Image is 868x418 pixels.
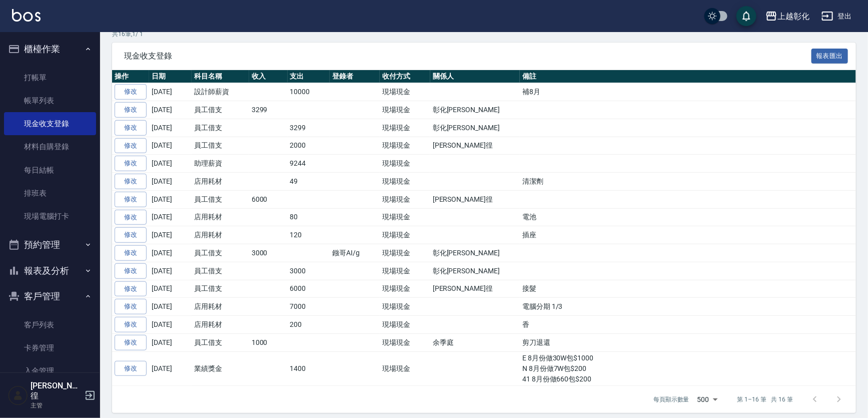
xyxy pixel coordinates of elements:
td: 員工借支 [192,333,249,351]
td: [DATE] [149,190,192,208]
td: E 8月份做30W包$1000 N 8月份做7W包$200 41 8月份做660包$200 [520,351,856,385]
td: [DATE] [149,119,192,137]
a: 修改 [115,335,147,350]
td: 49 [288,173,330,191]
td: 7000 [288,298,330,316]
td: 電腦分期 1/3 [520,298,856,316]
a: 修改 [115,192,147,207]
td: 補8月 [520,83,856,101]
td: 店用耗材 [192,298,249,316]
td: [DATE] [149,226,192,244]
th: 關係人 [430,70,520,83]
a: 修改 [115,245,147,261]
td: 80 [288,208,330,226]
th: 科目名稱 [192,70,249,83]
a: 卡券管理 [4,336,96,359]
td: 現場現金 [380,155,430,173]
p: 主管 [31,401,82,410]
a: 材料自購登錄 [4,135,96,158]
a: 修改 [115,299,147,314]
th: 收入 [249,70,288,83]
td: 3000 [249,244,288,262]
a: 修改 [115,317,147,332]
div: 上越彰化 [777,10,809,23]
button: save [736,6,756,26]
td: 3299 [288,119,330,137]
td: [DATE] [149,351,192,385]
a: 修改 [115,138,147,154]
td: 店用耗材 [192,208,249,226]
a: 入金管理 [4,359,96,382]
img: Person [8,385,28,405]
td: 10000 [288,83,330,101]
p: 第 1–16 筆 共 16 筆 [737,395,793,404]
button: 櫃檯作業 [4,36,96,62]
td: [DATE] [149,155,192,173]
img: Logo [12,9,41,22]
th: 收付方式 [380,70,430,83]
td: 現場現金 [380,226,430,244]
td: 現場現金 [380,190,430,208]
td: 9244 [288,155,330,173]
a: 客戶列表 [4,313,96,336]
td: 現場現金 [380,119,430,137]
td: 員工借支 [192,244,249,262]
a: 修改 [115,84,147,100]
h5: [PERSON_NAME]徨 [31,381,82,401]
td: 電池 [520,208,856,226]
td: 彰化[PERSON_NAME] [430,101,520,119]
td: 2000 [288,137,330,155]
td: [DATE] [149,83,192,101]
td: 員工借支 [192,137,249,155]
a: 每日結帳 [4,159,96,182]
td: 現場現金 [380,173,430,191]
td: 彰化[PERSON_NAME] [430,262,520,280]
th: 日期 [149,70,192,83]
td: [DATE] [149,244,192,262]
td: 120 [288,226,330,244]
span: 現金收支登錄 [124,51,811,61]
td: 員工借支 [192,101,249,119]
td: [DATE] [149,298,192,316]
td: [DATE] [149,280,192,298]
p: 每頁顯示數量 [653,395,689,404]
p: 共 16 筆, 1 / 1 [112,30,856,39]
a: 報表匯出 [811,51,848,60]
td: 清潔劑 [520,173,856,191]
td: [DATE] [149,137,192,155]
td: [DATE] [149,333,192,351]
td: 香 [520,316,856,334]
td: 員工借支 [192,190,249,208]
td: 現場現金 [380,333,430,351]
td: 員工借支 [192,119,249,137]
a: 修改 [115,120,147,136]
a: 帳單列表 [4,89,96,112]
a: 現金收支登錄 [4,112,96,135]
button: 上越彰化 [761,6,813,27]
td: 現場現金 [380,244,430,262]
td: 余季庭 [430,333,520,351]
td: 3000 [288,262,330,280]
a: 現場電腦打卡 [4,205,96,228]
td: 鏹哥AI/g [330,244,380,262]
a: 排班表 [4,182,96,205]
td: [DATE] [149,262,192,280]
td: 6000 [288,280,330,298]
td: 現場現金 [380,208,430,226]
td: 現場現金 [380,316,430,334]
a: 修改 [115,263,147,279]
a: 修改 [115,102,147,118]
td: 店用耗材 [192,316,249,334]
td: 6000 [249,190,288,208]
td: 現場現金 [380,280,430,298]
td: [DATE] [149,101,192,119]
td: 現場現金 [380,351,430,385]
td: 現場現金 [380,137,430,155]
td: 剪刀退還 [520,333,856,351]
th: 支出 [288,70,330,83]
td: [PERSON_NAME]徨 [430,137,520,155]
a: 修改 [115,361,147,376]
a: 修改 [115,210,147,225]
td: 彰化[PERSON_NAME] [430,119,520,137]
button: 報表及分析 [4,258,96,284]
